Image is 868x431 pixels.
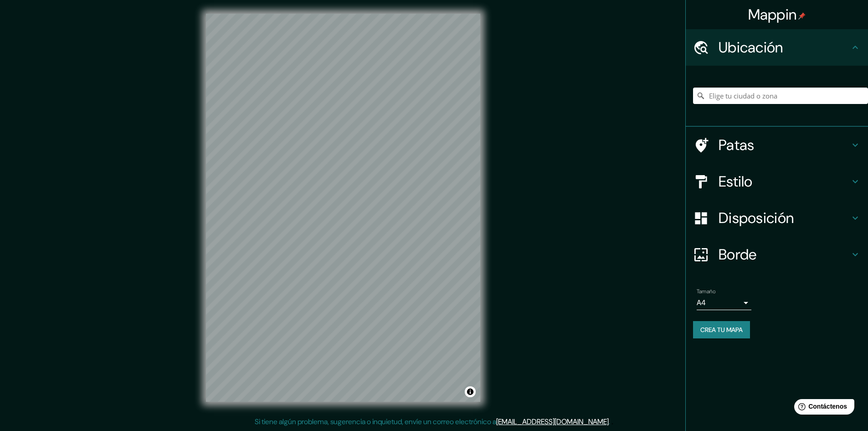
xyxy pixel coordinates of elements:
button: Activar o desactivar atribución [465,386,476,397]
div: Estilo [686,163,868,200]
font: . [609,417,610,426]
font: Patas [719,135,755,155]
font: A4 [697,298,706,307]
font: . [610,416,611,426]
font: Mappin [748,5,797,24]
button: Crea tu mapa [693,321,750,338]
div: Ubicación [686,29,868,66]
div: Borde [686,236,868,273]
iframe: Lanzador de widgets de ayuda [787,395,858,421]
canvas: Mapa [206,14,480,402]
a: [EMAIL_ADDRESS][DOMAIN_NAME] [496,417,609,426]
font: Si tiene algún problema, sugerencia o inquietud, envíe un correo electrónico a [255,417,496,426]
font: Estilo [719,172,753,191]
font: Borde [719,245,757,264]
img: pin-icon.png [798,12,806,20]
font: . [611,416,613,426]
font: Disposición [719,208,794,228]
input: Elige tu ciudad o zona [693,88,868,104]
font: Ubicación [719,38,783,57]
font: Crea tu mapa [700,326,743,334]
div: Patas [686,127,868,163]
div: Disposición [686,200,868,236]
font: Tamaño [697,288,715,295]
div: A4 [697,296,751,310]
